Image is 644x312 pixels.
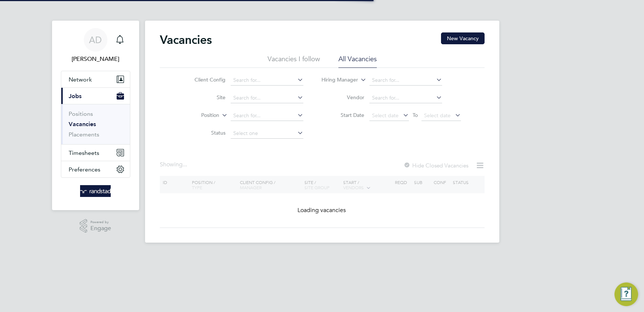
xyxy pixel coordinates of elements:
[183,94,225,101] label: Site
[268,55,320,68] li: Vacancies I follow
[316,76,358,84] label: Hiring Manager
[61,55,130,63] span: Adam De-Ville
[61,104,130,144] div: Jobs
[183,161,187,168] span: ...
[69,76,92,83] span: Network
[160,32,212,47] h2: Vacancies
[369,75,442,86] input: Search for...
[372,112,399,119] span: Select date
[231,93,303,103] input: Search for...
[160,161,189,169] div: Showing
[322,112,364,118] label: Start Date
[424,112,451,119] span: Select date
[410,110,420,120] span: To
[61,161,130,177] button: Preferences
[183,76,225,83] label: Client Config
[61,28,130,63] a: AD[PERSON_NAME]
[90,225,111,232] span: Engage
[231,75,303,86] input: Search for...
[338,55,377,68] li: All Vacancies
[69,110,93,117] a: Positions
[183,129,225,136] label: Status
[61,71,130,87] button: Network
[69,149,99,156] span: Timesheets
[231,111,303,121] input: Search for...
[322,94,364,101] label: Vendor
[441,32,485,44] button: New Vacancy
[52,21,139,210] nav: Main navigation
[614,282,638,306] button: Engage Resource Center
[90,219,111,225] span: Powered by
[61,145,130,161] button: Timesheets
[369,93,442,103] input: Search for...
[403,162,468,169] label: Hide Closed Vacancies
[61,88,130,104] button: Jobs
[80,185,111,197] img: randstad-logo-retina.png
[89,35,102,45] span: AD
[80,219,111,233] a: Powered byEngage
[69,121,96,128] a: Vacancies
[69,131,99,138] a: Placements
[61,185,130,197] a: Go to home page
[177,112,219,119] label: Position
[69,166,100,173] span: Preferences
[231,128,303,139] input: Select one
[69,93,82,100] span: Jobs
